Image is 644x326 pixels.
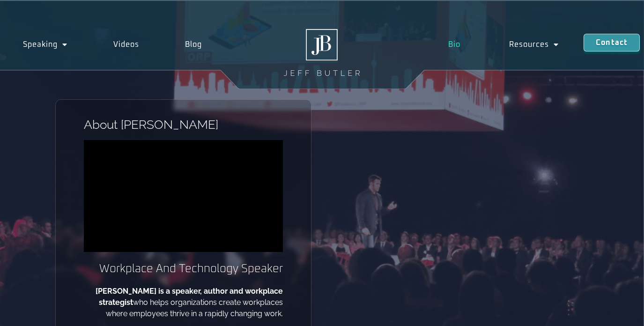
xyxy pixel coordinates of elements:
[84,261,283,276] h2: Workplace And Technology Speaker
[84,286,283,319] p: who helps organizations create workplaces where employees thrive in a rapidly changing work.
[596,39,628,46] span: Contact
[423,34,584,55] nav: Menu
[162,34,225,55] a: Blog
[84,140,283,252] iframe: vimeo Video Player
[584,34,640,52] a: Contact
[96,287,283,307] b: [PERSON_NAME] is a speaker, author and workplace strategist
[84,119,283,131] h1: About [PERSON_NAME]
[485,34,584,55] a: Resources
[423,34,485,55] a: Bio
[90,34,162,55] a: Videos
